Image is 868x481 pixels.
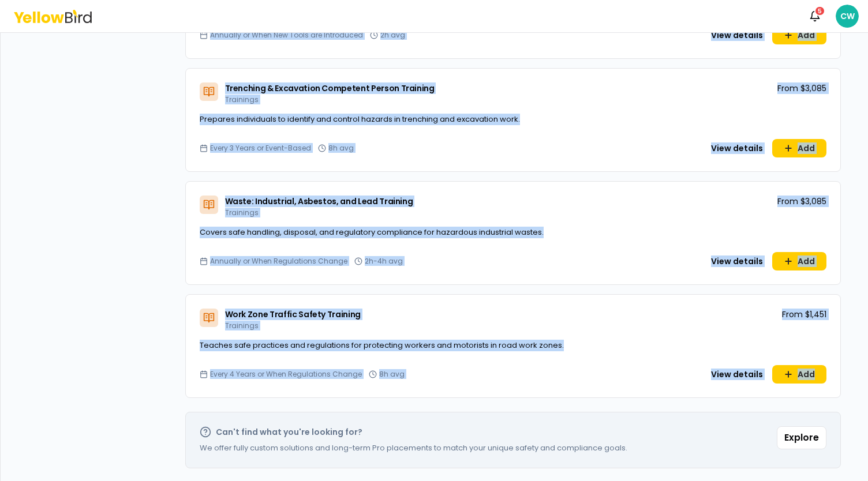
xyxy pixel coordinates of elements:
span: Work Zone Traffic Safety Training [225,309,361,320]
span: CW [836,5,859,28]
button: 5 [803,5,826,28]
span: Annually or When Regulations Change [210,257,347,266]
button: Add [772,26,826,44]
span: Teaches safe practices and regulations for protecting workers and motorists in road work zones. [200,340,564,351]
button: Add [772,252,826,270]
span: 8h avg [328,144,354,153]
p: From $1,451 [782,309,826,320]
button: Add [772,139,826,157]
span: Trainings [225,208,259,217]
span: 8h avg [379,370,405,379]
span: Every 3 Years or Event-Based [210,144,311,153]
span: 2h avg [380,31,405,40]
span: Waste: Industrial, Asbestos, and Lead Training [225,196,413,207]
p: From $3,085 [777,82,826,94]
button: View details [704,365,770,384]
span: 2h-4h avg [365,257,403,266]
span: Trenching & Excavation Competent Person Training [225,82,435,94]
button: View details [704,252,770,270]
button: Add [772,365,826,384]
button: Explore [777,426,826,449]
span: Trainings [225,321,259,330]
h2: Can't find what you're looking for? [216,426,362,438]
p: We offer fully custom solutions and long-term Pro placements to match your unique safety and comp... [200,442,627,454]
span: Covers safe handling, disposal, and regulatory compliance for hazardous industrial wastes. [200,227,544,238]
div: 5 [814,6,825,16]
span: Trainings [225,95,259,104]
span: Prepares individuals to identify and control hazards in trenching and excavation work. [200,114,520,125]
button: View details [704,139,770,157]
span: Annually or When New Tools are Introduced [210,31,363,40]
button: View details [704,26,770,44]
p: From $3,085 [777,196,826,207]
span: Every 4 Years or When Regulations Change [210,370,362,379]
